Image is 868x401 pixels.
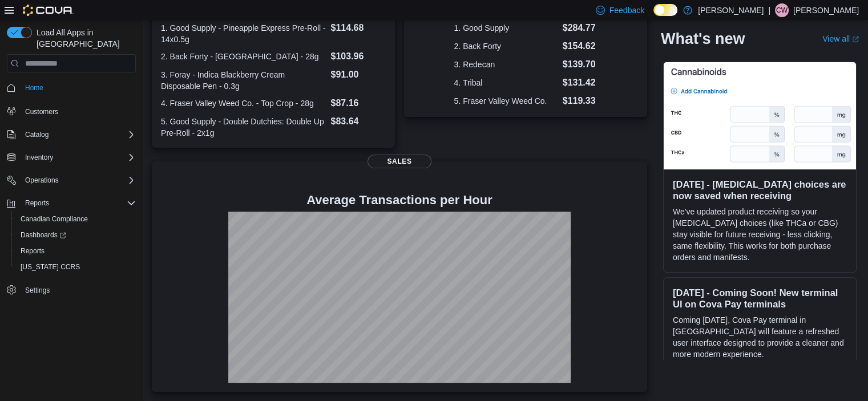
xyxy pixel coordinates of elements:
dd: $284.77 [563,21,597,35]
dt: 2. Back Forty - [GEOGRAPHIC_DATA] - 28g [161,51,326,62]
span: [US_STATE] CCRS [21,262,80,272]
dt: 5. Good Supply - Double Dutchies: Double Up Pre-Roll - 2x1g [161,116,326,139]
span: Home [25,83,43,92]
span: Home [21,80,136,95]
h3: [DATE] - [MEDICAL_DATA] choices are now saved when receiving [673,179,847,201]
span: Dashboards [16,228,136,242]
dd: $131.42 [563,76,597,90]
span: Inventory [21,151,136,164]
button: Home [2,79,140,96]
dt: 4. Tribal [454,77,558,88]
dt: 4. Fraser Valley Weed Co. - Top Crop - 28g [161,98,326,109]
a: Home [21,81,48,95]
button: Settings [2,282,140,298]
nav: Complex example [7,75,136,328]
a: Reports [16,244,49,258]
dd: $87.16 [330,96,385,110]
a: [US_STATE] CCRS [16,260,84,274]
input: Dark Mode [653,4,677,16]
button: Catalog [21,128,53,141]
button: [US_STATE] CCRS [11,259,140,275]
dd: $154.62 [563,39,597,53]
span: Dashboards [21,230,66,240]
button: Inventory [21,151,58,164]
a: Dashboards [16,228,71,242]
dt: 1. Good Supply [454,22,558,34]
span: Settings [25,286,50,295]
button: Inventory [2,149,140,165]
p: [PERSON_NAME] [698,3,764,17]
span: Feedback [609,5,644,16]
a: Dashboards [11,227,140,243]
span: Operations [25,176,59,185]
a: Settings [21,283,54,297]
span: Canadian Compliance [16,212,136,226]
dt: 3. Redecan [454,59,558,70]
div: Cameron Wexler [775,3,789,17]
h2: What's new [661,30,745,48]
dd: $83.64 [330,115,385,128]
span: Operations [21,173,136,187]
a: Canadian Compliance [16,212,92,226]
img: Cova [23,5,74,16]
dd: $91.00 [330,68,385,82]
button: Customers [2,103,140,119]
span: Inventory [25,153,53,162]
span: Reports [21,246,45,256]
span: Washington CCRS [16,260,136,274]
p: [PERSON_NAME] [793,3,859,17]
span: Canadian Compliance [21,214,88,224]
button: Catalog [2,127,140,143]
dd: $114.68 [330,21,385,35]
h3: [DATE] - Coming Soon! New terminal UI on Cova Pay terminals [673,287,847,310]
span: Reports [21,196,136,210]
button: Reports [21,196,54,210]
span: Reports [16,244,136,258]
span: Load All Apps in [GEOGRAPHIC_DATA] [32,27,136,50]
svg: External link [852,36,859,43]
span: CW [776,3,788,17]
dt: 3. Foray - Indica Blackberry Cream Disposable Pen - 0.3g [161,69,326,92]
span: Customers [25,107,58,116]
p: We've updated product receiving so your [MEDICAL_DATA] choices (like THCa or CBG) stay visible fo... [673,206,847,263]
dt: 5. Fraser Valley Weed Co. [454,95,558,107]
a: Customers [21,105,63,119]
h4: Average Transactions per Hour [161,193,638,207]
p: | [768,3,770,17]
button: Operations [21,173,63,187]
p: Coming [DATE], Cova Pay terminal in [GEOGRAPHIC_DATA] will feature a refreshed user interface des... [673,314,847,360]
button: Operations [2,172,140,188]
span: Reports [25,199,49,208]
dd: $119.33 [563,94,597,108]
span: Catalog [21,128,136,141]
span: Sales [368,155,431,168]
dd: $103.96 [330,50,385,63]
a: View allExternal link [822,34,859,43]
dt: 2. Back Forty [454,40,558,52]
dd: $139.70 [563,58,597,71]
button: Reports [11,243,140,259]
span: Settings [21,283,136,297]
span: Catalog [25,130,49,139]
span: Customers [21,104,136,118]
button: Reports [2,195,140,211]
dt: 1. Good Supply - Pineapple Express Pre-Roll - 14x0.5g [161,22,326,45]
button: Canadian Compliance [11,211,140,227]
